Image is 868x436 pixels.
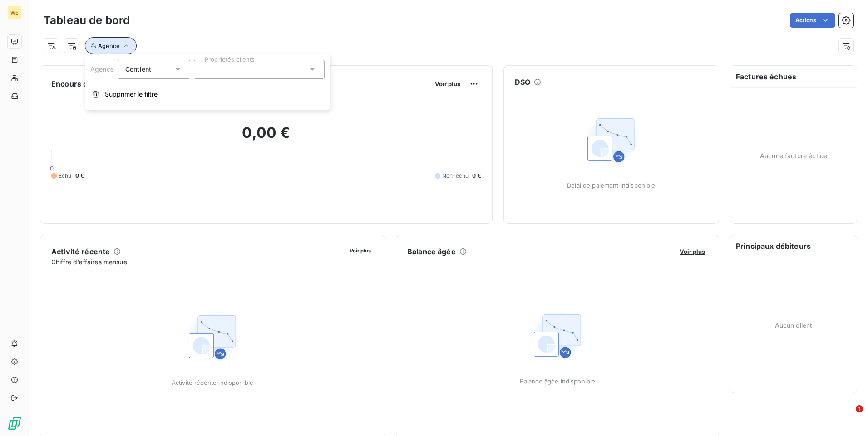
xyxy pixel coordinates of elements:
[680,248,705,255] span: Voir plus
[472,172,481,180] span: 0 €
[98,42,120,49] span: Agence
[520,378,596,385] span: Balance âgée indisponible
[59,172,72,180] span: Échu
[125,65,151,73] span: Contient
[51,257,343,266] span: Chiffre d'affaires mensuel
[677,247,708,256] button: Voir plus
[51,246,110,257] h6: Activité récente
[528,307,587,365] img: Empty state
[432,80,463,88] button: Voir plus
[90,65,114,73] span: Agence
[75,172,84,180] span: 0 €
[442,172,469,180] span: Non-échu
[51,124,481,151] h2: 0,00 €
[50,165,54,172] span: 0
[51,78,103,89] h6: Encours client
[582,111,640,169] img: Empty state
[435,80,460,87] span: Voir plus
[730,235,857,257] h6: Principaux débiteurs
[775,320,813,330] span: Aucun client
[350,247,371,254] span: Voir plus
[790,13,835,28] button: Actions
[7,5,22,20] div: WE
[202,65,209,73] input: Propriétés clients
[837,405,859,427] iframe: Intercom live chat
[515,77,530,87] h6: DSO
[347,246,374,254] button: Voir plus
[760,151,827,160] span: Aucune facture échue
[105,90,158,99] span: Supprimer le filtre
[85,84,330,104] button: Supprimer le filtre
[172,379,253,386] span: Activité récente indisponible
[85,37,137,54] button: Agence
[7,416,22,431] img: Logo LeanPay
[44,12,130,29] h3: Tableau de bord
[856,405,863,412] span: 1
[183,308,242,366] img: Empty state
[730,66,857,87] h6: Factures échues
[407,246,456,257] h6: Balance âgée
[567,182,656,189] span: Délai de paiement indisponible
